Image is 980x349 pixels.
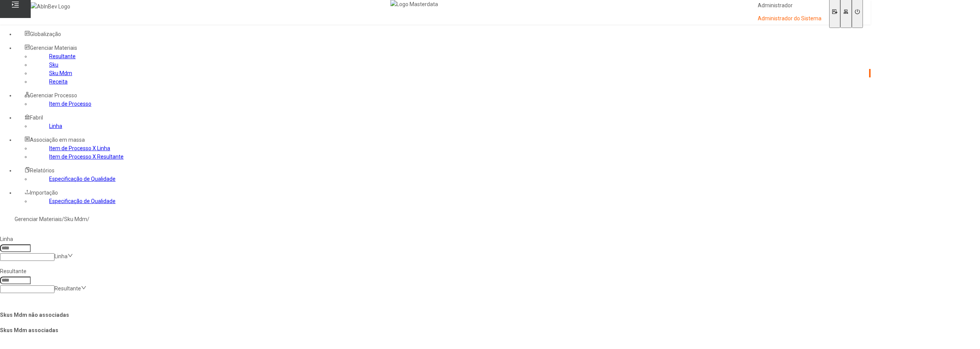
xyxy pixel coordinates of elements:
[49,176,116,182] a: Especificação de Qualidade
[31,2,70,11] img: AbInBev Logo
[49,198,116,204] a: Especificação de Qualidade
[64,216,87,222] a: Sku Mdm
[30,137,85,143] span: Associação em massa
[30,190,58,196] span: Importação
[49,145,110,151] a: Item de Processo X Linha
[49,101,91,107] a: Item de Processo
[30,45,77,51] span: Gerenciar Materiais
[758,15,821,23] p: Administrador do Sistema
[55,253,68,259] nz-select-placeholder: Linha
[15,216,62,222] a: Gerenciar Materiais
[49,79,68,85] a: Receita
[87,216,89,222] nz-breadcrumb-separator: /
[49,70,72,76] a: Sku Mdm
[30,115,43,121] span: Fabril
[30,31,61,37] span: Globalização
[49,154,124,160] a: Item de Processo X Resultante
[49,62,58,68] a: Sku
[49,53,76,59] a: Resultante
[758,2,821,10] p: Administrador
[55,285,81,292] nz-select-placeholder: Resultante
[30,92,77,98] span: Gerenciar Processo
[49,123,62,129] a: Linha
[30,167,55,174] span: Relatórios
[62,216,64,222] nz-breadcrumb-separator: /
